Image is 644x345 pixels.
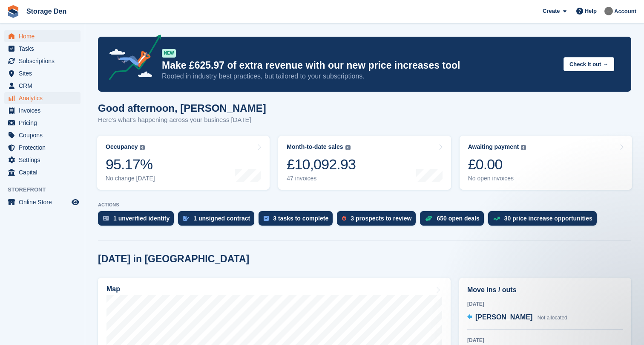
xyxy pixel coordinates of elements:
span: Settings [19,154,70,166]
span: Sites [19,67,70,79]
div: 30 price increase opportunities [504,215,592,222]
img: icon-info-grey-7440780725fd019a000dd9b08b2336e03edf1995a4989e88bcd33f0948082b44.svg [140,145,145,150]
p: Rooted in industry best practices, but tailored to your subscriptions. [162,72,557,81]
h2: Move ins / outs [467,285,623,295]
span: Home [19,30,70,42]
a: 3 tasks to complete [259,211,337,230]
img: price-adjustments-announcement-icon-8257ccfd72463d97f412b2fc003d46551f7dbcb40ab6d574587a9cd5c0d94... [102,35,161,83]
img: icon-info-grey-7440780725fd019a000dd9b08b2336e03edf1995a4989e88bcd33f0948082b44.svg [521,145,526,150]
a: menu [4,196,80,208]
a: Storage Den [23,4,70,18]
div: Occupancy [106,143,138,151]
a: menu [4,104,80,116]
p: ACTIONS [98,202,631,208]
img: contract_signature_icon-13c848040528278c33f63329250d36e43548de30e8caae1d1a13099fd9432cc5.svg [183,216,189,221]
a: 1 unsigned contract [178,211,259,230]
img: task-75834270c22a3079a89374b754ae025e5fb1db73e45f91037f5363f120a921f8.svg [264,216,269,221]
span: Not allocated [538,315,567,321]
a: 650 open deals [420,211,488,230]
a: menu [4,80,80,92]
a: 3 prospects to review [337,211,420,230]
span: Help [585,7,597,15]
img: verify_identity-adf6edd0f0f0b5bbfe63781bf79b02c33cf7c696d77639b501bdc392416b5a36.svg [103,216,109,221]
img: stora-icon-8386f47178a22dfd0bd8f6a31ec36ba5ce8667c1dd55bd0f319d3a0aa187defe.svg [7,5,20,18]
a: menu [4,43,80,55]
a: menu [4,142,80,154]
a: Preview store [70,197,80,207]
span: Invoices [19,104,70,116]
img: icon-info-grey-7440780725fd019a000dd9b08b2336e03edf1995a4989e88bcd33f0948082b44.svg [345,145,351,150]
span: Protection [19,142,70,154]
div: No open invoices [468,175,526,182]
span: Analytics [19,92,70,104]
p: Here's what's happening across your business [DATE] [98,115,266,125]
img: price_increase_opportunities-93ffe204e8149a01c8c9dc8f82e8f89637d9d84a8eef4429ea346261dce0b2c0.svg [493,217,500,220]
span: Create [543,7,560,15]
div: 95.17% [106,156,155,173]
div: 1 unsigned contract [193,215,250,222]
div: 47 invoices [287,175,356,182]
span: Coupons [19,129,70,141]
a: [PERSON_NAME] Not allocated [467,312,567,323]
div: 650 open deals [437,215,479,222]
div: 1 unverified identity [113,215,170,222]
div: Awaiting payment [468,143,519,151]
a: menu [4,166,80,178]
div: Month-to-date sales [287,143,343,151]
span: CRM [19,80,70,92]
p: Make £625.97 of extra revenue with our new price increases tool [162,59,557,72]
span: Capital [19,166,70,178]
button: Check it out → [563,57,614,71]
div: No change [DATE] [106,175,155,182]
span: [PERSON_NAME] [475,313,532,321]
a: menu [4,55,80,67]
span: Account [614,7,636,16]
a: menu [4,117,80,129]
div: [DATE] [467,300,623,308]
a: 1 unverified identity [98,211,178,230]
h2: [DATE] in [GEOGRAPHIC_DATA] [98,253,249,265]
span: Online Store [19,196,70,208]
a: Awaiting payment £0.00 No open invoices [460,136,632,190]
a: menu [4,154,80,166]
div: £10,092.93 [287,156,356,173]
h1: Good afternoon, [PERSON_NAME] [98,102,266,114]
div: 3 prospects to review [351,215,411,222]
a: Occupancy 95.17% No change [DATE] [97,136,270,190]
div: 3 tasks to complete [273,215,328,222]
span: Pricing [19,117,70,129]
span: Storefront [8,186,85,194]
a: Month-to-date sales £10,092.93 47 invoices [278,136,451,190]
a: menu [4,30,80,42]
span: Tasks [19,43,70,55]
img: deal-1b604bf984904fb50ccaf53a9ad4b4a5d6e5aea283cecdc64d6e3604feb123c2.svg [425,215,432,221]
div: [DATE] [467,336,623,344]
a: menu [4,129,80,141]
h2: Map [106,285,120,293]
a: 30 price increase opportunities [488,211,601,230]
img: Brian Barbour [604,7,613,15]
img: prospect-51fa495bee0391a8d652442698ab0144808aea92771e9ea1ae160a38d050c398.svg [342,216,346,221]
a: menu [4,67,80,79]
span: Subscriptions [19,55,70,67]
div: £0.00 [468,156,526,173]
div: NEW [162,49,176,58]
a: menu [4,92,80,104]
